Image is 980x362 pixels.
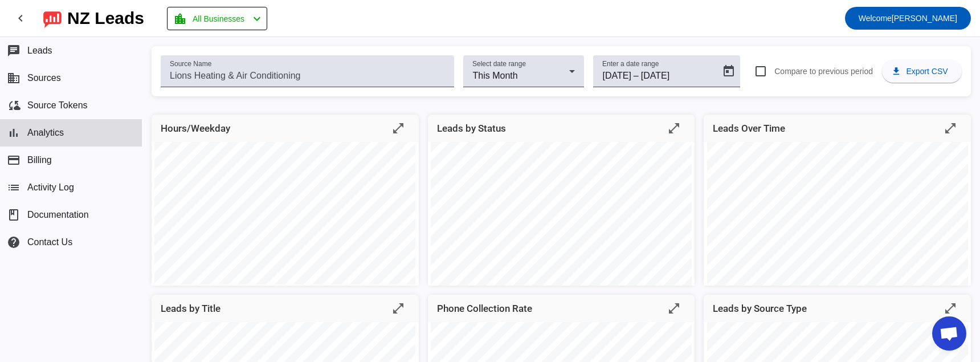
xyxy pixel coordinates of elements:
mat-icon: open_in_full [391,121,405,135]
span: All Businesses [193,11,244,27]
mat-label: Enter a date range [602,60,659,68]
span: Documentation [27,210,89,220]
span: Leads [27,46,52,56]
mat-icon: open_in_full [391,302,405,315]
mat-icon: list [7,181,21,194]
span: – [634,69,639,83]
mat-label: Select date range [472,60,526,68]
mat-icon: chevron_left [14,11,27,25]
button: All Businesses [167,7,267,30]
div: NZ Leads [67,10,144,26]
button: Export CSV [882,60,962,83]
a: Open chat [932,316,966,351]
mat-card-title: Hours/Weekday [161,120,230,136]
input: Lions Heating & Air Conditioning [170,69,445,83]
span: Contact Us [27,237,72,247]
mat-label: Source Name [170,60,211,68]
mat-card-title: Leads by Title [161,300,220,316]
mat-icon: business [7,71,21,85]
mat-icon: payment [7,153,21,167]
mat-icon: open_in_full [667,302,681,315]
input: Start date [602,69,631,83]
span: Compare to previous period [774,67,873,76]
span: Welcome [859,14,892,23]
span: Sources [27,73,61,83]
mat-icon: cloud_sync [7,99,21,112]
mat-card-title: Leads Over Time [713,120,785,136]
mat-icon: chevron_left [250,12,264,26]
mat-icon: open_in_full [944,302,957,315]
img: logo [43,9,62,28]
mat-icon: open_in_full [944,121,957,135]
button: Welcome[PERSON_NAME] [845,7,971,30]
span: Analytics [27,128,64,138]
mat-card-title: Leads by Status [437,120,506,136]
span: Activity Log [27,182,74,193]
mat-card-title: Phone Collection Rate [437,300,532,316]
span: book [7,208,21,222]
mat-icon: help [7,235,21,249]
button: Open calendar [717,60,740,83]
mat-icon: bar_chart [7,126,21,140]
mat-icon: location_city [173,12,187,26]
mat-card-title: Leads by Source Type [713,300,807,316]
span: Source Tokens [27,100,88,111]
span: Billing [27,155,52,165]
span: Export CSV [906,67,948,76]
mat-icon: open_in_full [667,121,681,135]
span: [PERSON_NAME] [859,10,957,26]
input: End date [641,69,695,83]
mat-icon: chat [7,44,21,58]
mat-icon: download [891,66,901,76]
span: This Month [472,71,517,80]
